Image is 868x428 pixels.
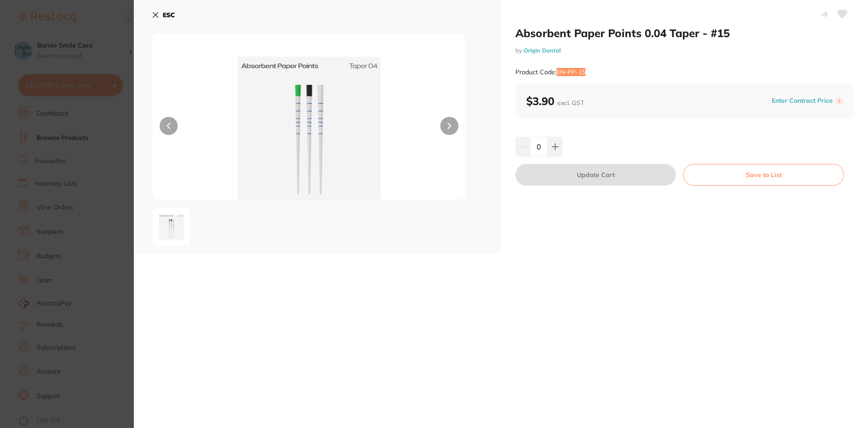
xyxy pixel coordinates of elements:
span: excl. GST [557,99,584,107]
b: $3.90 [526,94,584,108]
h2: Absorbent Paper Points 0.04 Taper - #15 [515,26,854,40]
a: Origin Dental [524,47,561,54]
button: Enter Contract Price [769,96,835,105]
img: Zw [215,57,403,200]
small: by [515,47,854,54]
button: ESC [152,7,175,23]
b: ESC [163,11,175,19]
label: i [835,97,843,105]
button: Save to List [683,164,844,186]
small: Product Code: EN-PP-15 [515,68,585,76]
img: Zw [155,211,188,243]
button: Update Cart [515,164,676,186]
